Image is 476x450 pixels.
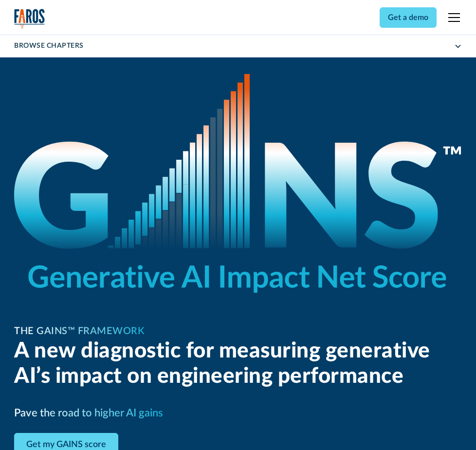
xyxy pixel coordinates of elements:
h1: The GAINS™ Framework [14,324,144,338]
h3: Pave the road to higher AI gains [14,405,163,421]
a: home [14,9,45,29]
div: Browse Chapters [14,41,84,51]
img: GAINS - the Generative AI Impact Net Score logo [14,74,461,293]
a: Get a demo [380,7,437,28]
h2: A new diagnostic for measuring generative AI’s impact on engineering performance [14,338,461,390]
img: Logo of the analytics and reporting company Faros. [14,9,45,29]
